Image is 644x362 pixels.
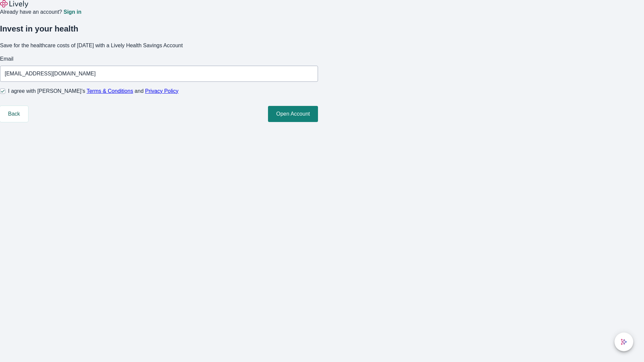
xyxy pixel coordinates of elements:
a: Privacy Policy [145,88,179,94]
span: I agree with [PERSON_NAME]’s and [8,87,178,95]
a: Sign in [63,9,81,15]
a: Terms & Conditions [87,88,133,94]
svg: Lively AI Assistant [621,339,627,345]
button: Open Account [268,106,318,122]
button: chat [614,333,633,351]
